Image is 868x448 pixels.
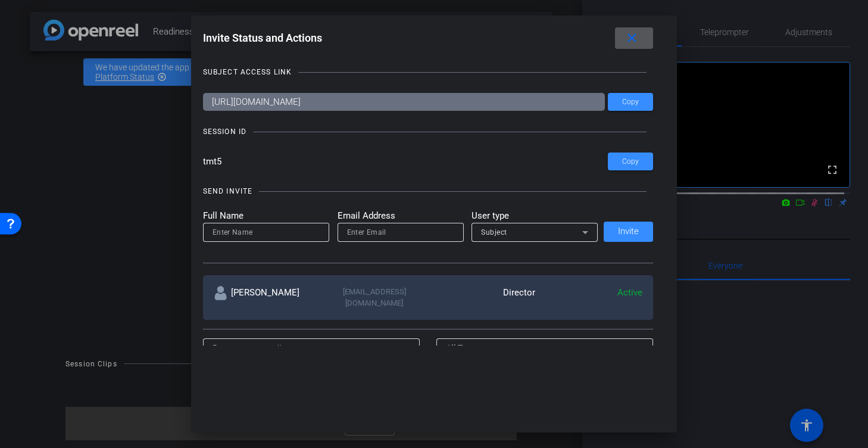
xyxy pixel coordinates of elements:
mat-label: Full Name [203,209,329,223]
div: Director [428,286,535,309]
div: [EMAIL_ADDRESS][DOMAIN_NAME] [321,286,428,309]
div: SEND INVITE [203,185,252,197]
mat-label: Email Address [338,209,464,223]
input: Enter Name [213,225,320,239]
span: Copy [622,157,639,166]
mat-label: User type [472,209,598,223]
span: All Teams [446,343,484,353]
div: [PERSON_NAME] [214,286,321,309]
span: Active [617,287,642,298]
mat-icon: close [625,31,639,46]
openreel-title-line: SUBJECT ACCESS LINK [203,66,654,78]
input: Enter Email [347,225,454,239]
span: Subject [481,228,507,237]
button: Copy [608,93,653,111]
button: Copy [608,153,653,170]
openreel-title-line: SEND INVITE [203,185,654,197]
div: SESSION ID [203,126,246,138]
div: SUBJECT ACCESS LINK [203,66,292,78]
span: Copy [622,98,639,107]
openreel-title-line: SESSION ID [203,126,654,138]
div: Invite Status and Actions [203,27,654,49]
input: Enter name or email [213,341,411,355]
